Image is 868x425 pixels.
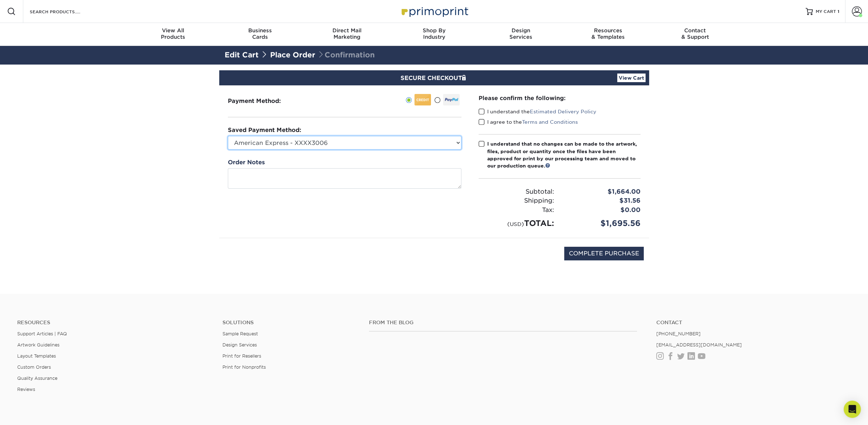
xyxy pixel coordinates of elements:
[473,217,560,229] div: TOTAL:
[398,4,470,19] img: Primoprint
[560,206,646,215] div: $0.00
[560,196,646,206] div: $31.56
[844,401,861,418] div: Open Intercom Messenger
[390,27,478,40] div: Industry
[473,206,560,215] div: Tax:
[390,23,478,46] a: Shop ByIndustry
[216,27,303,40] div: Cards
[228,158,265,167] label: Order Notes
[530,109,596,114] a: Estimated Delivery Policy
[565,27,652,40] div: & Templates
[479,108,596,115] label: I understand the
[656,320,851,326] a: Contact
[317,51,375,59] span: Confirmation
[222,342,257,348] a: Design Services
[565,23,652,46] a: Resources& Templates
[656,342,742,348] a: [EMAIL_ADDRESS][DOMAIN_NAME]
[216,27,303,34] span: Business
[652,27,739,34] span: Contact
[838,9,839,14] span: 1
[564,247,644,260] input: COMPLETE PURCHASE
[222,331,258,336] a: Sample Request
[479,118,578,126] label: I agree to the
[303,23,390,46] a: Direct MailMarketing
[617,74,646,82] a: View Cart
[560,217,646,229] div: $1,695.56
[565,27,652,34] span: Resources
[507,221,524,227] small: (USD)
[222,320,358,326] h4: Solutions
[17,376,57,381] a: Quality Assurance
[522,119,578,125] a: Terms and Conditions
[816,9,836,15] span: MY CART
[478,27,565,34] span: Design
[478,23,565,46] a: DesignServices
[401,75,468,81] span: SECURE CHECKOUT
[303,27,390,40] div: Marketing
[17,353,56,359] a: Layout Templates
[225,51,259,59] a: Edit Cart
[473,187,560,197] div: Subtotal:
[369,320,637,326] h4: From the Blog
[222,364,266,370] a: Print for Nonprofits
[656,331,701,336] a: [PHONE_NUMBER]
[478,27,565,40] div: Services
[652,27,739,40] div: & Support
[17,364,51,370] a: Custom Orders
[130,27,217,40] div: Products
[228,98,298,104] h3: Payment Method:
[652,23,739,46] a: Contact& Support
[270,51,315,59] a: Place Order
[228,126,301,134] label: Saved Payment Method:
[560,187,646,197] div: $1,664.00
[473,196,560,206] div: Shipping:
[130,23,217,46] a: View AllProducts
[216,23,303,46] a: BusinessCards
[130,27,217,34] span: View All
[487,140,641,170] div: I understand that no changes can be made to the artwork, files, product or quantity once the file...
[17,320,212,326] h4: Resources
[29,7,99,16] input: SEARCH PRODUCTS.....
[17,331,67,336] a: Support Articles | FAQ
[390,27,478,34] span: Shop By
[225,247,260,268] img: DigiCert Secured Site Seal
[479,94,641,102] div: Please confirm the following:
[17,342,59,348] a: Artwork Guidelines
[17,387,35,392] a: Reviews
[303,27,390,34] span: Direct Mail
[222,353,261,359] a: Print for Resellers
